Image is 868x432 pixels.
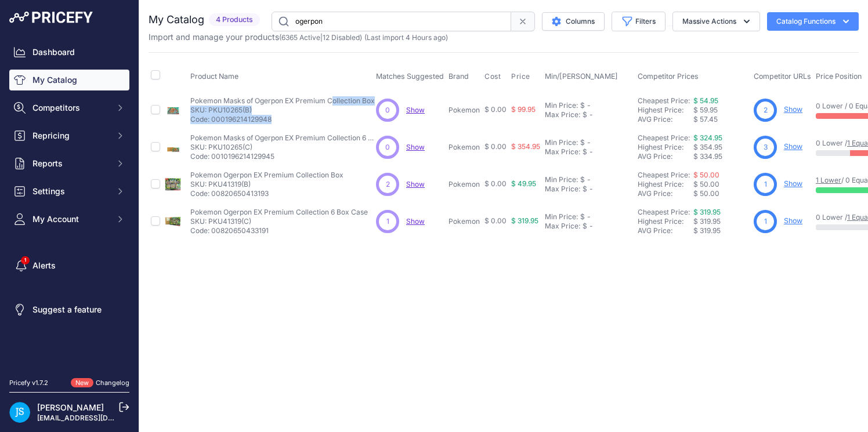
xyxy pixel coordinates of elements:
div: $ [583,110,587,119]
a: $ 324.95 [693,133,722,142]
a: Show [406,106,425,114]
span: $ 50.00 [693,180,719,188]
div: $ 50.00 [693,189,749,198]
a: Show [406,143,425,151]
div: Max Price: [545,147,580,157]
span: $ 0.00 [484,179,507,188]
span: $ 319.95 [511,216,538,225]
nav: Sidebar [9,42,129,364]
div: $ [580,138,585,147]
p: Pokemon [449,106,480,115]
div: - [587,184,593,194]
div: Max Price: [545,222,580,231]
div: $ 319.95 [693,226,749,235]
p: Pokemon Ogerpon EX Premium Collection Box [190,170,343,180]
div: Pricefy v1.7.2 [9,378,48,388]
span: $ 59.95 [693,106,718,114]
span: $ 0.00 [484,216,507,225]
span: 0 [385,142,390,153]
a: Dashboard [9,42,129,63]
span: 1 [386,216,389,227]
a: Alerts [9,255,129,276]
p: Code: 000196214129948 [190,115,375,124]
div: - [585,138,591,147]
span: 0 [385,105,390,115]
span: 2 [386,179,390,190]
div: Max Price: [545,184,580,194]
div: Min Price: [545,175,578,184]
button: Price [511,72,533,81]
span: Matches Suggested [376,72,444,81]
input: Search [272,12,511,31]
button: Settings [9,181,129,202]
a: Show [784,105,802,114]
span: New [71,378,93,388]
a: $ 319.95 [693,208,721,216]
p: Import and manage your products [149,31,448,43]
a: Cheapest Price: [638,208,690,216]
a: Show [406,217,425,226]
span: My Account [32,213,108,225]
span: Settings [32,186,108,197]
button: Filters [612,12,666,31]
span: $ 99.95 [511,105,536,114]
span: 4 Products [209,13,260,27]
div: $ [583,147,587,157]
span: Price [511,72,530,81]
button: Massive Actions [672,12,760,31]
div: $ [580,175,585,184]
span: ( | ) [279,33,362,42]
div: AVG Price: [638,152,693,161]
a: Suggest a feature [9,299,129,320]
div: - [587,147,593,157]
div: $ [580,212,585,222]
button: My Account [9,209,129,230]
div: - [585,101,591,110]
div: Max Price: [545,110,580,119]
a: [EMAIL_ADDRESS][DOMAIN_NAME] [37,413,158,422]
span: Competitor URLs [754,72,811,81]
a: $ 54.95 [693,96,718,105]
div: Highest Price: [638,180,693,189]
p: SKU: PKU10265(B) [190,106,375,115]
a: 1 Lower [816,176,841,184]
p: Pokemon [449,180,480,189]
a: Show [784,142,802,151]
div: Highest Price: [638,217,693,226]
span: Reports [32,158,108,169]
span: $ 319.95 [693,217,721,226]
p: Code: 00820650413193 [190,189,343,198]
span: $ 354.95 [693,143,722,151]
a: Show [406,180,425,188]
div: $ [583,222,587,231]
div: AVG Price: [638,189,693,198]
p: SKU: PKU10265(C) [190,143,376,152]
button: Catalog Functions [767,12,859,31]
span: 1 [764,179,767,190]
span: Competitors [32,102,108,114]
span: (Last import 4 Hours ago) [364,33,448,42]
p: Pokemon Ogerpon EX Premium Collection 6 Box Case [190,208,368,217]
p: SKU: PKU41319(B) [190,180,343,189]
p: Code: 0010196214129945 [190,152,376,161]
a: 12 Disabled [323,33,360,42]
div: $ [583,184,587,194]
span: Product Name [190,72,238,81]
div: Min Price: [545,212,578,222]
span: Min/[PERSON_NAME] [545,72,618,81]
a: [PERSON_NAME] [37,402,104,412]
a: Show [784,179,802,188]
span: $ 0.00 [484,105,507,114]
span: Price Position [816,72,862,81]
span: 2 [764,105,768,115]
div: Highest Price: [638,143,693,152]
div: Highest Price: [638,106,693,115]
a: $ 50.00 [693,170,719,179]
p: Pokemon Masks of Ogerpon EX Premium Collection Box [190,96,375,106]
a: Cheapest Price: [638,170,690,179]
span: Cost [484,72,501,81]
